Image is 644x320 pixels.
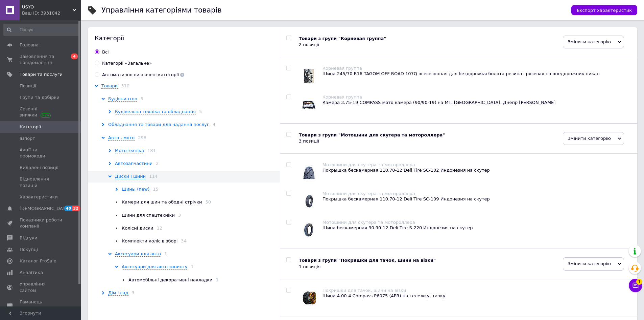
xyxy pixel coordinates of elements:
[20,94,59,101] span: Групи та добірки
[164,251,167,256] span: 1
[71,54,78,59] span: 4
[563,36,624,48] span: Змінити категорію
[323,71,630,77] div: Шина 245/70 R16 TAGOM OFF ROAD 107Q всесезонная для бездорожья болота резина грязевая на внедорож...
[181,238,187,243] span: 34
[323,66,630,71] div: Корневая группа
[577,8,632,13] span: Експорт характеристик
[101,6,222,14] h1: Управління категоріями товарів
[323,100,630,106] div: Камера 3.75-19 COMPASS мото камера (90/90-19) на МТ, [GEOGRAPHIC_DATA], Днепр [PERSON_NAME]
[157,226,162,231] span: 12
[108,122,209,127] span: Обладнання та товари для надання послуг
[108,135,135,141] span: Авто-, мото
[20,217,63,229] span: Показники роботи компанії
[122,264,187,270] span: Аксесуари для автотюнингу
[299,138,551,144] div: 3 позиції
[102,49,109,55] div: Всi
[20,165,58,171] span: Видалені позиції
[629,279,642,292] button: Чат з покупцем1
[20,83,36,89] span: Позиції
[20,235,37,241] span: Відгуки
[299,264,551,270] div: 1 позиція
[115,174,146,179] span: Диски і шини
[20,71,63,78] span: Товари та послуги
[20,194,58,200] span: Характеристики
[108,290,128,296] span: Дім і сад
[563,257,624,270] span: Змінити категорію
[178,213,181,218] span: 3
[213,122,215,127] span: 4
[122,238,177,243] span: Комплекти коліс в зборі
[72,206,80,211] span: 32
[191,264,193,269] span: 1
[323,225,630,231] div: Шина бескамерная 90.90-12 Deli Tire S-220 Индонезия на скутер
[20,176,63,188] span: Відновлення позицій
[323,288,630,293] div: Покришки для тачок, шини на візки
[323,167,630,173] div: Покрышка бескамерная 110.70-12 Deli Tire SC-102 Индонезия на скутер
[216,277,219,282] span: 1
[115,251,161,257] span: Аксесуари для авто
[20,247,38,253] span: Покупці
[64,206,72,211] span: 40
[3,24,80,36] input: Пошук
[22,4,73,10] span: USYO
[20,106,63,118] span: Сезонні знижки
[122,199,202,205] span: Камери для шин та ободні стрічки
[323,220,630,225] div: Мотошини для скутера та мотороллера
[128,277,213,282] span: Автомобільні декоративні накладки
[101,83,118,89] span: Товари
[102,60,152,66] div: Категорії «Загальне»
[115,148,144,153] span: Мототехніка
[199,109,202,114] span: 5
[147,148,156,153] span: 181
[323,191,630,196] div: Мотошини для скутера та мотороллера
[636,279,642,285] span: 1
[323,162,630,167] div: Мотошини для скутера та мотороллера
[121,83,129,88] span: 310
[323,196,630,202] div: Покрышка бескамерная 110.70-12 Deli Tire SC-109 Индонезия на скутер
[22,10,81,16] div: Ваш ID: 3931042
[20,135,35,142] span: Імпорт
[563,132,624,145] span: Змінити категорію
[205,199,211,205] span: 50
[102,72,184,78] div: Автоматично визначені категорії
[138,135,146,140] span: 298
[571,5,637,15] button: Експорт характеристик
[122,213,175,218] span: Шини для спецтехніки
[20,147,63,159] span: Акції та промокоди
[149,174,158,179] span: 114
[122,226,153,231] span: Колісні диски
[323,293,630,299] div: Шина 4.00-4 Compass P6075 (4PR) на тележку, тачку
[115,109,196,114] span: Будівельна техніка та обладнання
[20,281,63,293] span: Управління сайтом
[153,187,159,192] span: 15
[20,258,56,264] span: Каталог ProSale
[20,124,41,130] span: Категорії
[108,96,137,102] span: Будівництво
[156,161,159,166] span: 2
[20,42,39,48] span: Головна
[299,42,551,48] div: 2 позиції
[20,54,63,66] span: Замовлення та повідомлення
[20,206,70,212] span: [DEMOGRAPHIC_DATA]
[299,132,445,137] b: Товари з групи "Мотошини для скутера та мотороллера"
[20,270,43,276] span: Аналітика
[95,34,273,42] div: Категорії
[20,299,63,311] span: Гаманець компанії
[132,290,135,295] span: 3
[141,96,143,101] span: 5
[115,161,152,166] span: Автозапчастини
[323,94,630,100] div: Корневая группа
[122,187,149,192] span: Шины (new)
[299,36,386,41] b: Товари з групи "Корневая группа"
[299,258,436,263] b: Товари з групи "Покришки для тачок, шини на візки"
